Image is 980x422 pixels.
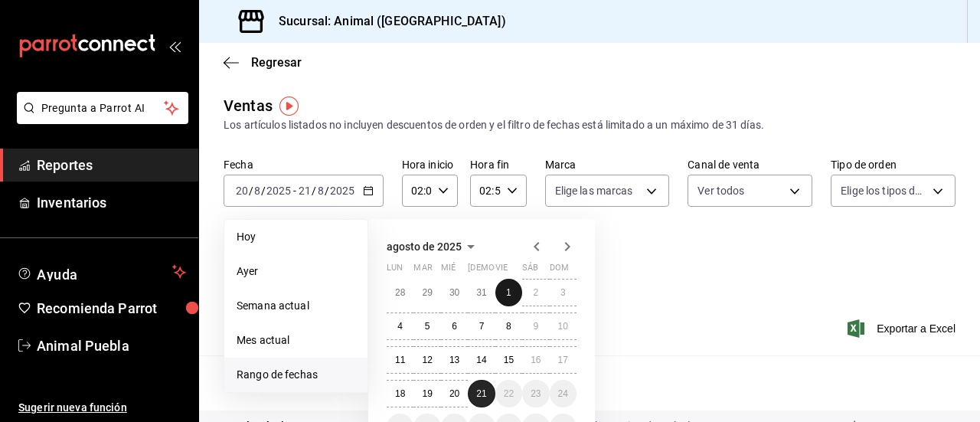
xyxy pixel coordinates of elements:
abbr: 29 de julio de 2025 [422,287,432,298]
abbr: 15 de agosto de 2025 [504,355,514,365]
h3: Sucursal: Animal ([GEOGRAPHIC_DATA]) [266,12,506,31]
span: Semana actual [237,298,355,314]
button: 5 de agosto de 2025 [413,312,440,340]
span: Inventarios [37,192,186,213]
button: 9 de agosto de 2025 [522,312,549,340]
abbr: 18 de agosto de 2025 [395,388,405,399]
a: Pregunta a Parrot AI [11,111,188,127]
button: 31 de julio de 2025 [468,279,495,306]
abbr: 20 de agosto de 2025 [449,388,459,399]
button: 28 de julio de 2025 [387,279,413,306]
abbr: sábado [522,263,538,279]
span: Hoy [237,229,355,245]
label: Hora fin [470,159,526,170]
button: 14 de agosto de 2025 [468,346,495,374]
abbr: 22 de agosto de 2025 [504,388,514,399]
button: 11 de agosto de 2025 [387,346,413,374]
abbr: jueves [468,263,558,279]
div: Los artículos listados no incluyen descuentos de orden y el filtro de fechas está limitado a un m... [224,117,955,133]
button: 23 de agosto de 2025 [522,380,549,407]
span: Ayuda [37,263,166,281]
abbr: 1 de agosto de 2025 [506,287,511,298]
abbr: 4 de agosto de 2025 [397,321,403,332]
input: -- [317,185,325,197]
abbr: 8 de agosto de 2025 [506,321,511,332]
span: Mes actual [237,332,355,348]
span: Sugerir nueva función [18,400,186,416]
span: Regresar [251,55,302,70]
abbr: lunes [387,263,403,279]
button: 13 de agosto de 2025 [441,346,468,374]
button: 21 de agosto de 2025 [468,380,495,407]
abbr: 9 de agosto de 2025 [533,321,538,332]
button: 30 de julio de 2025 [441,279,468,306]
input: ---- [329,185,355,197]
button: 24 de agosto de 2025 [550,380,577,407]
button: 12 de agosto de 2025 [413,346,440,374]
button: 19 de agosto de 2025 [413,380,440,407]
abbr: 14 de agosto de 2025 [476,355,486,365]
span: Elige los tipos de orden [841,183,927,198]
span: Recomienda Parrot [37,298,186,319]
input: -- [298,185,312,197]
span: / [249,185,253,197]
button: 17 de agosto de 2025 [550,346,577,374]
abbr: viernes [495,263,508,279]
button: 6 de agosto de 2025 [441,312,468,340]
abbr: miércoles [441,263,456,279]
button: agosto de 2025 [387,237,480,256]
abbr: 19 de agosto de 2025 [422,388,432,399]
abbr: 12 de agosto de 2025 [422,355,432,365]
label: Tipo de orden [831,159,955,170]
label: Canal de venta [688,159,812,170]
button: 22 de agosto de 2025 [495,380,522,407]
span: / [261,185,266,197]
button: 3 de agosto de 2025 [550,279,577,306]
abbr: 28 de julio de 2025 [395,287,405,298]
span: Pregunta a Parrot AI [41,100,165,116]
abbr: 11 de agosto de 2025 [395,355,405,365]
button: 4 de agosto de 2025 [387,312,413,340]
abbr: domingo [550,263,569,279]
button: Exportar a Excel [851,319,955,338]
span: agosto de 2025 [387,240,462,253]
span: - [293,185,296,197]
abbr: 6 de agosto de 2025 [452,321,457,332]
div: Ventas [224,94,273,117]
span: Rango de fechas [237,367,355,383]
abbr: martes [413,263,432,279]
span: Reportes [37,155,186,175]
abbr: 10 de agosto de 2025 [558,321,568,332]
abbr: 5 de agosto de 2025 [425,321,430,332]
span: Elige las marcas [555,183,633,198]
img: Tooltip marker [279,97,299,116]
abbr: 31 de julio de 2025 [476,287,486,298]
abbr: 30 de julio de 2025 [449,287,459,298]
span: / [312,185,316,197]
button: 16 de agosto de 2025 [522,346,549,374]
span: Ver todos [697,183,744,198]
label: Fecha [224,159,384,170]
abbr: 7 de agosto de 2025 [479,321,485,332]
abbr: 17 de agosto de 2025 [558,355,568,365]
button: 18 de agosto de 2025 [387,380,413,407]
button: 7 de agosto de 2025 [468,312,495,340]
span: Ayer [237,263,355,280]
abbr: 13 de agosto de 2025 [449,355,459,365]
button: Regresar [224,55,302,70]
button: 1 de agosto de 2025 [495,279,522,306]
abbr: 3 de agosto de 2025 [560,287,566,298]
label: Hora inicio [402,159,458,170]
abbr: 24 de agosto de 2025 [558,388,568,399]
abbr: 23 de agosto de 2025 [531,388,541,399]
input: -- [253,185,261,197]
button: 8 de agosto de 2025 [495,312,522,340]
button: 20 de agosto de 2025 [441,380,468,407]
abbr: 16 de agosto de 2025 [531,355,541,365]
span: / [325,185,329,197]
span: Animal Puebla [37,335,186,356]
button: 10 de agosto de 2025 [550,312,577,340]
label: Marca [545,159,670,170]
input: ---- [266,185,292,197]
